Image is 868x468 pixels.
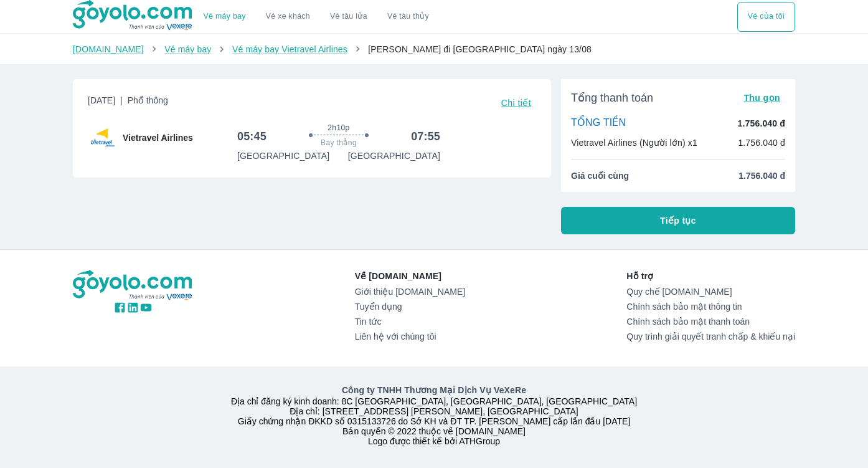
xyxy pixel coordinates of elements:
[123,131,193,144] span: Vietravel Airlines
[355,287,465,297] a: Giới thiệu [DOMAIN_NAME]
[321,138,357,148] span: Bay thẳng
[73,43,795,55] nav: breadcrumb
[737,2,795,32] div: choose transportation mode
[73,44,144,54] a: [DOMAIN_NAME]
[355,302,465,312] a: Tuyển dụng
[571,170,629,182] span: Giá cuối cùng
[501,98,531,108] span: Chi tiết
[738,136,785,149] p: 1.756.040 đ
[496,94,536,112] button: Chi tiết
[355,270,465,282] p: Về [DOMAIN_NAME]
[571,90,653,105] span: Tổng thanh toán
[237,150,329,162] p: [GEOGRAPHIC_DATA]
[368,44,592,54] span: [PERSON_NAME] đi [GEOGRAPHIC_DATA] ngày 13/08
[571,117,626,130] p: TỔNG TIỀN
[561,207,795,234] button: Tiếp tục
[626,270,795,282] p: Hỗ trợ
[128,95,168,105] span: Phổ thông
[320,2,377,32] a: Vé tàu lửa
[266,12,310,21] a: Vé xe khách
[65,384,803,446] div: Địa chỉ đăng ký kinh doanh: 8C [GEOGRAPHIC_DATA], [GEOGRAPHIC_DATA], [GEOGRAPHIC_DATA] Địa chỉ: [...
[626,332,795,341] a: Quy trình giải quyết tranh chấp & khiếu nại
[204,12,246,21] a: Vé máy bay
[626,317,795,327] a: Chính sách bảo mật thanh toán
[738,170,785,182] span: 1.756.040 đ
[75,384,793,396] p: Công ty TNHH Thương Mại Dịch Vụ VeXeRe
[411,129,440,144] h6: 07:55
[73,270,194,301] img: logo
[355,317,465,327] a: Tin tức
[743,93,780,103] span: Thu gọn
[355,332,465,341] a: Liên hệ với chúng tôi
[328,123,349,133] span: 2h10p
[660,214,696,227] span: Tiếp tục
[737,2,795,32] button: Vé của tôi
[738,89,785,107] button: Thu gọn
[232,44,347,54] a: Vé máy bay Vietravel Airlines
[626,287,795,297] a: Quy chế [DOMAIN_NAME]
[120,95,123,105] span: |
[88,94,168,112] span: [DATE]
[164,44,211,54] a: Vé máy bay
[571,136,697,149] p: Vietravel Airlines (Người lớn) x1
[626,302,795,312] a: Chính sách bảo mật thông tin
[237,129,267,144] h6: 05:45
[738,117,785,130] p: 1.756.040 đ
[194,2,439,32] div: choose transportation mode
[377,2,439,32] button: Vé tàu thủy
[348,150,440,162] p: [GEOGRAPHIC_DATA]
